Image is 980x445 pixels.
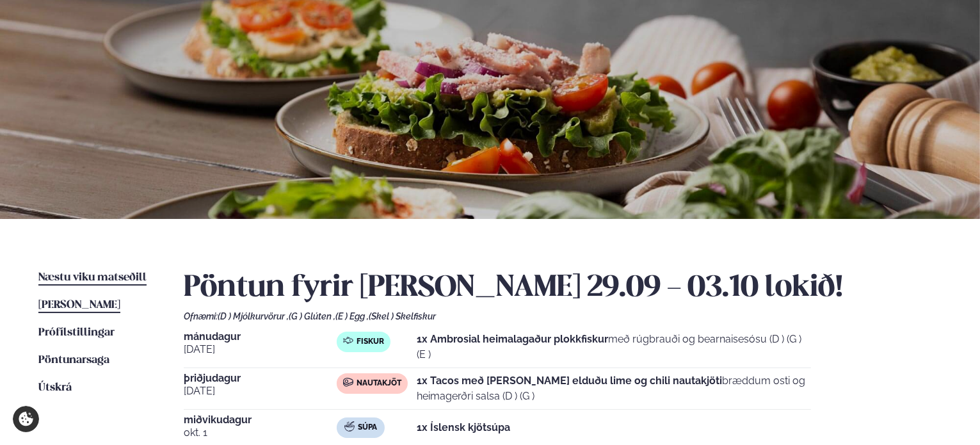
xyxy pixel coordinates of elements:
[369,311,436,321] span: (Skel ) Skelfiskur
[38,325,115,341] a: Prófílstillingar
[184,425,337,441] span: okt. 1
[184,270,942,306] h2: Pöntun fyrir [PERSON_NAME] 29.09 - 03.10 lokið!
[357,337,384,347] span: Fiskur
[38,298,120,313] a: [PERSON_NAME]
[38,380,72,396] a: Útskrá
[38,327,115,338] span: Prófílstillingar
[335,311,369,321] span: (E ) Egg ,
[343,336,353,346] img: fish.svg
[184,373,337,384] span: þriðjudagur
[184,415,337,425] span: miðvikudagur
[38,272,147,283] span: Næstu viku matseðill
[343,377,353,387] img: beef.svg
[358,423,377,433] span: Súpa
[357,378,401,389] span: Nautakjöt
[38,353,109,368] a: Pöntunarsaga
[344,421,355,432] img: soup.svg
[417,375,722,387] strong: 1x Tacos með [PERSON_NAME] elduðu lime og chili nautakjöti
[38,300,120,311] span: [PERSON_NAME]
[289,311,335,321] span: (G ) Glúten ,
[38,270,147,286] a: Næstu viku matseðill
[417,333,608,345] strong: 1x Ambrosial heimalagaður plokkfiskur
[417,421,510,433] strong: 1x Íslensk kjötsúpa
[13,406,39,432] a: Cookie settings
[417,373,811,404] p: bræddum osti og heimagerðri salsa (D ) (G )
[184,342,337,357] span: [DATE]
[184,332,337,342] span: mánudagur
[184,384,337,399] span: [DATE]
[38,355,109,366] span: Pöntunarsaga
[184,311,942,321] div: Ofnæmi:
[417,332,811,362] p: með rúgbrauði og bearnaisesósu (D ) (G ) (E )
[218,311,289,321] span: (D ) Mjólkurvörur ,
[38,382,72,393] span: Útskrá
